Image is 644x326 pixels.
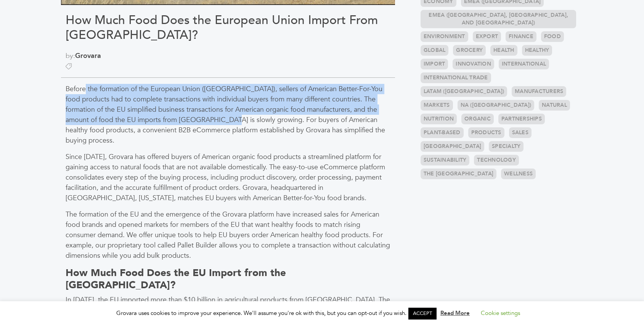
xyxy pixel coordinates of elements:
[421,127,464,138] a: Plant-based
[421,10,577,28] a: EMEA ([GEOGRAPHIC_DATA], [GEOGRAPHIC_DATA], and [GEOGRAPHIC_DATA])
[489,141,524,152] a: Specialty
[421,169,496,179] a: the [GEOGRAPHIC_DATA]
[116,309,528,317] span: Grovara uses cookies to improve your experience. We'll assume you're ok with this, but you can op...
[440,309,470,317] a: Read More
[66,84,390,146] p: Before the formation of the European Union ([GEOGRAPHIC_DATA]), sellers of American Better-For-Yo...
[453,59,494,69] a: Innovation
[421,31,468,42] a: Environment
[66,152,390,203] p: Since [DATE], Grovara has offered buyers of American organic food products a streamlined platform...
[498,114,545,124] a: Partnerships
[421,72,491,83] a: International Trade
[453,45,486,56] a: Grocery
[522,45,552,56] a: Healthy
[509,127,532,138] a: Sales
[473,31,501,42] a: Export
[539,100,570,111] a: Natural
[468,127,504,138] a: Products
[499,59,549,69] a: International
[490,45,517,56] a: Health
[408,308,437,320] a: ACCEPT
[66,13,390,42] h1: How Much Food Does the European Union Import From [GEOGRAPHIC_DATA]?
[421,86,507,97] a: LATAM ([GEOGRAPHIC_DATA])
[512,86,566,97] a: Manufacturers
[501,169,536,179] a: Wellness
[421,59,448,69] a: Import
[421,100,453,111] a: Markets
[66,209,390,261] p: The formation of the EU and the emergence of the Grovara platform have increased sales for Americ...
[66,51,390,61] span: by:
[421,141,484,152] a: [GEOGRAPHIC_DATA]
[461,114,494,124] a: Organic
[66,267,390,292] h2: How Much Food Does the EU Import from the [GEOGRAPHIC_DATA]?
[458,100,535,111] a: NA ([GEOGRAPHIC_DATA])
[421,45,449,56] a: Global
[421,114,457,124] a: Nutrition
[421,155,470,165] a: Sustainability
[506,31,536,42] a: Finance
[481,309,520,317] a: Cookie settings
[474,155,519,165] a: Technology
[541,31,564,42] a: Food
[75,51,101,61] a: Grovara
